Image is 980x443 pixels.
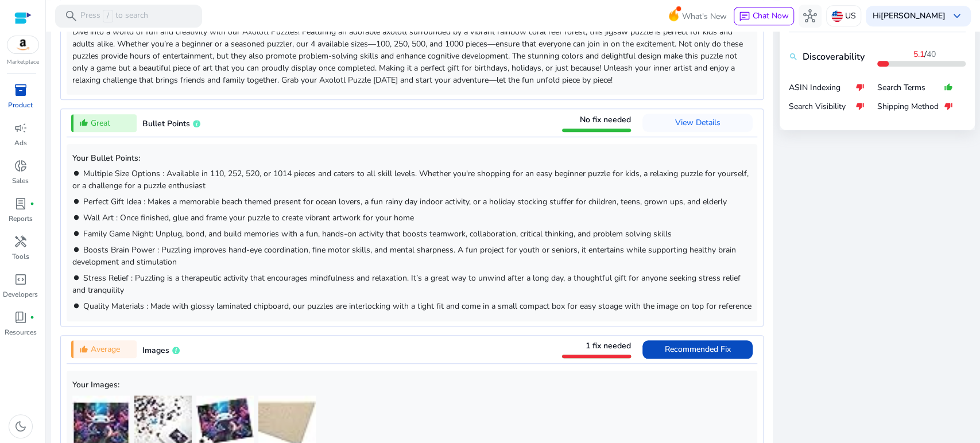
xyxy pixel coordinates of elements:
mat-icon: search [789,52,798,61]
span: donut_small [14,159,28,173]
b: [PERSON_NAME] [881,10,946,21]
span: 40 [927,49,936,60]
mat-icon: brightness_1 [72,197,80,205]
img: us.svg [831,10,843,22]
span: / [913,49,936,60]
span: Chat Now [753,10,789,21]
button: View Details [642,114,753,132]
span: keyboard_arrow_down [950,9,964,23]
span: Boosts Brain Power : Puzzling improves hand-eye coordination, fine motor skills, and mental sharp... [72,244,736,267]
span: Family Game Night: Unplug, bond, and build memories with a fun, hands-on activity that boosts tea... [83,228,672,239]
mat-icon: brightness_1 [72,169,80,177]
p: Reports [9,213,33,224]
span: View Details [675,117,721,128]
span: fiber_manual_record [30,315,34,320]
mat-icon: thumb_up_alt [79,118,88,127]
b: Discoverability [803,50,865,64]
p: ASIN Indexing [789,82,855,94]
img: amazon.svg [7,36,38,53]
span: code_blocks [14,273,28,286]
p: US [845,6,856,26]
span: dark_mode [14,419,28,433]
button: hub [799,5,822,28]
mat-icon: thumb_up_alt [79,345,88,354]
p: Shipping Method [877,101,944,112]
span: / [103,10,113,22]
p: Developers [3,289,38,300]
h5: Your Bullet Points: [72,154,752,164]
mat-icon: brightness_1 [72,213,80,222]
span: Recommended Fix [665,344,731,355]
mat-icon: brightness_1 [72,274,80,282]
mat-icon: thumb_up_alt [944,78,953,97]
span: Average [91,343,120,355]
p: Ads [14,138,27,148]
span: inventory_2 [14,83,28,97]
span: search [64,9,78,23]
p: Hi [873,12,946,20]
span: Images [142,345,169,356]
p: Marketplace [7,58,39,67]
mat-icon: thumb_down_alt [944,97,953,116]
span: hub [803,9,817,23]
mat-icon: thumb_down_alt [855,78,865,97]
span: fiber_manual_record [30,201,34,206]
span: Bullet Points [142,118,190,129]
p: Dive into a world of fun and creativity with our Axolotl Puzzles! Featuring an adorable axolotl s... [72,26,752,86]
p: Search Visibility [789,101,855,112]
span: chat [739,11,750,22]
span: 1 fix needed [586,340,631,351]
h5: Your Images: [72,380,752,390]
span: Stress Relief : Puzzling is a therapeutic activity that encourages mindfulness and relaxation. It... [72,273,741,296]
span: lab_profile [14,197,28,211]
mat-icon: brightness_1 [72,246,80,254]
span: No fix needed [580,114,631,125]
button: chatChat Now [734,7,794,25]
p: Tools [12,251,29,262]
button: Recommended Fix [642,340,753,359]
p: Sales [12,176,29,186]
p: Press to search [80,10,148,22]
mat-icon: thumb_down_alt [855,97,865,116]
span: campaign [14,121,28,135]
span: book_4 [14,310,28,324]
p: Resources [5,327,37,337]
mat-icon: brightness_1 [72,230,80,238]
span: Wall Art : Once finished, glue and frame your puzzle to create vibrant artwork for your home [83,212,414,223]
span: Multiple Size Options : Available in 110, 252, 520, or 1014 pieces and caters to all skill levels... [72,168,749,191]
mat-icon: brightness_1 [72,302,80,310]
p: Product [8,100,33,110]
span: What's New [682,6,727,26]
span: Great [91,117,110,129]
span: handyman [14,235,28,248]
span: Quality Materials : Made with glossy laminated chipboard, our puzzles are interlocking with a tig... [83,301,752,312]
p: Search Terms [877,82,944,94]
b: 5.1 [913,49,924,60]
span: Perfect Gift Idea : Makes a memorable beach themed present for ocean lovers, a fun rainy day indo... [83,196,727,207]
